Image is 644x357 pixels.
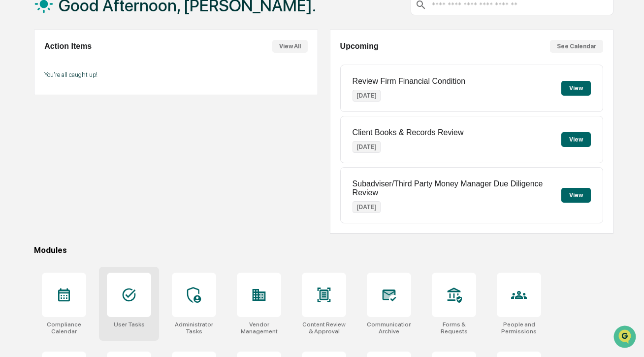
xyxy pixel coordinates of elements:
span: Pylon [98,167,119,175]
p: You're all caught up! [44,71,308,78]
div: We're available if you need us! [33,85,125,93]
button: View [561,132,591,147]
a: Powered byPylon [69,167,119,175]
div: Content Review & Approval [302,321,346,335]
p: How can we help? [10,21,179,36]
h2: Upcoming [340,42,379,51]
p: [DATE] [353,141,381,153]
p: Review Firm Financial Condition [353,77,465,86]
div: 🔎 [10,144,18,152]
div: Compliance Calendar [42,321,86,335]
div: People and Permissions [497,321,541,335]
button: See Calendar [550,40,603,53]
a: 🖐️Preclearance [6,120,67,138]
span: Attestations [81,124,122,134]
p: [DATE] [353,90,381,102]
a: 🗄️Attestations [67,120,126,138]
div: Modules [34,246,613,255]
div: 🗄️ [71,125,79,133]
h2: Action Items [44,42,92,51]
div: Communications Archive [367,321,411,335]
button: Start new chat [167,78,179,90]
p: Subadviser/Third Party Money Manager Due Diligence Review [353,179,562,197]
div: Administrator Tasks [172,321,216,335]
img: 1746055101610-c473b297-6a78-478c-a979-82029cc54cd1 [10,75,28,93]
div: 🖐️ [10,125,18,133]
button: View [561,188,591,203]
div: Vendor Management [237,321,281,335]
span: Preclearance [20,124,64,134]
a: 🔎Data Lookup [6,139,66,157]
div: Forms & Requests [432,321,476,335]
span: Data Lookup [20,143,62,153]
p: [DATE] [353,201,381,213]
button: View All [272,40,308,53]
p: Client Books & Records Review [353,128,464,137]
div: Start new chat [33,75,161,85]
div: User Tasks [114,321,145,328]
button: View [561,81,591,96]
iframe: Open customer support [612,324,639,351]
